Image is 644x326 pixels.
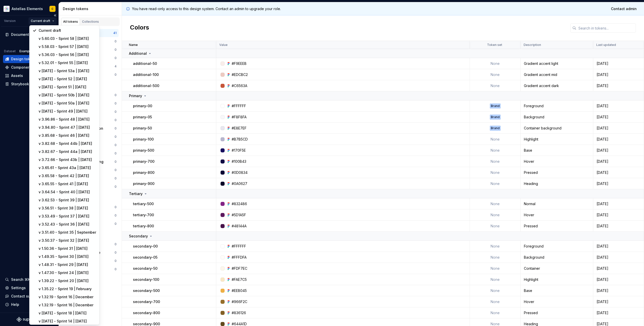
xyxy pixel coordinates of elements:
div: v 1.32.19 - Sprint 16 | December [39,294,96,300]
div: v 1.47.30 - Sprint 24 | [DATE] [39,270,96,275]
div: v 3.85.68 - Sprint 46 | [DATE] [39,133,96,138]
div: v [DATE] - Sprint 51 | [DATE] [39,85,96,90]
div: v 3.82.68 - Sprint 44b | [DATE] [39,141,96,146]
div: v [DATE] - Sprint 50b | [DATE] [39,93,96,98]
div: v 3.65.61 - Sprint 43a | [DATE] [39,165,96,170]
div: v [DATE] - Sprint 53a | [DATE] [39,68,96,73]
div: v 3.56.51 - Sprint 38 | [DATE] [39,206,96,211]
div: v 3.65.58 - Sprint 42 | [DATE] [39,173,96,178]
div: v 1.39.22 - Sprint 20 | [DATE] [39,278,96,283]
div: v 3.65.55 - Sprint 41 | [DATE] [39,181,96,186]
div: v 3.62.53 - Sprint 39 | [DATE] [39,198,96,203]
div: v [DATE] - Sprint 18 | [DATE] [39,311,96,316]
div: v 3.64.54 - Sprint 40 | [DATE] [39,189,96,195]
div: v [DATE] - Sprint 50a | [DATE] [39,101,96,106]
div: v 5.32.01 - Sprint 55 | [DATE] [39,60,96,65]
div: v 5.60.03 - Sprint 58 | [DATE] [39,36,96,41]
div: v 3.72.66 - Sprint 43b | [DATE] [39,157,96,162]
div: v 5.58.03 - Sprint 57 | [DATE] [39,44,96,49]
div: v 5.36.03 - Sprint 56 | [DATE] [39,52,96,57]
div: v 1.50.36 - Sprint 31 | [DATE] [39,246,96,251]
div: v 3.82.67 - Sprint 44a | [DATE] [39,149,96,154]
div: v 3.52.43 - Sprint 36 | [DATE] [39,222,96,227]
div: v 1.32.19 - Sprint 16 | December [39,303,96,308]
div: v 1.49.35 - Sprint 30 | [DATE] [39,254,96,259]
div: v 1.48.31 - Sprint 29 | [DATE] [39,262,96,267]
div: v [DATE] - Sprint 14 | [DATE] [39,319,96,324]
div: v 3.50.37 - Sprint 32 | [DATE] [39,238,96,243]
div: v 3.53.49 - Sprint 37 | [DATE] [39,214,96,219]
div: v [DATE] - Sprint 49 | [DATE] [39,109,96,114]
div: Current draft [39,28,96,33]
div: v [DATE] - Sprint 52 | [DATE] [39,76,96,82]
div: v 3.51.40 - Sprint 35 | September [39,230,96,235]
div: v 3.96.86 - Sprint 48 | [DATE] [39,117,96,122]
div: v 3.94.80 - Sprint 47 | [DATE] [39,125,96,130]
div: v 1.35.22 - Sprint 19 | February [39,286,96,291]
